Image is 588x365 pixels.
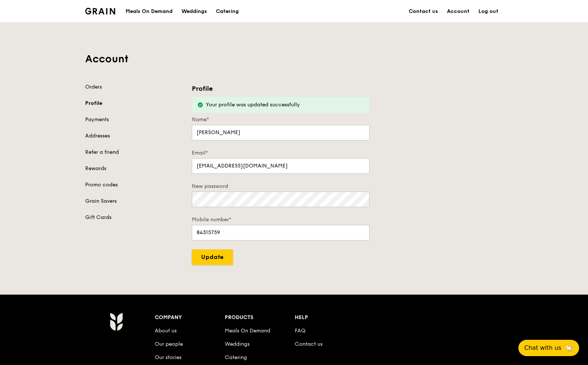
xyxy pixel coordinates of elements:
a: Log out [474,0,503,23]
div: Weddings [181,0,207,23]
div: Catering [216,0,239,23]
div: Your profile was updated successfully [206,101,364,109]
a: Contact us [404,0,442,23]
div: Products [225,312,295,323]
a: Our people [155,341,183,347]
span: Chat with us [524,344,561,352]
input: Update [192,249,233,265]
div: Help [295,312,365,323]
a: Weddings [225,341,250,347]
div: Meals On Demand [126,0,173,23]
a: Account [442,0,474,23]
a: Rewards [85,165,183,172]
label: Email* [192,149,370,157]
a: Grain Savers [85,198,183,205]
a: FAQ [295,328,305,334]
img: Grain [85,8,115,14]
div: Company [155,312,225,323]
h3: Profile [192,83,370,94]
a: Contact us [295,341,323,347]
a: Promo codes [85,181,183,189]
a: Orders [85,83,183,91]
img: Grain [110,312,123,331]
a: Catering [211,0,243,23]
label: Mobile number* [192,216,370,223]
span: 🦙 [564,344,573,352]
a: Our stories [155,354,181,361]
a: Addresses [85,132,183,140]
label: Name* [192,116,370,123]
a: About us [155,328,177,334]
a: Catering [225,354,247,361]
a: Refer a friend [85,149,183,156]
h1: Account [85,52,503,66]
a: Gift Cards [85,214,183,221]
button: Chat with us🦙 [518,340,579,356]
label: New password [192,183,370,190]
a: Weddings [177,0,211,23]
a: Profile [85,100,183,107]
a: Meals On Demand [225,328,270,334]
a: Payments [85,116,183,123]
